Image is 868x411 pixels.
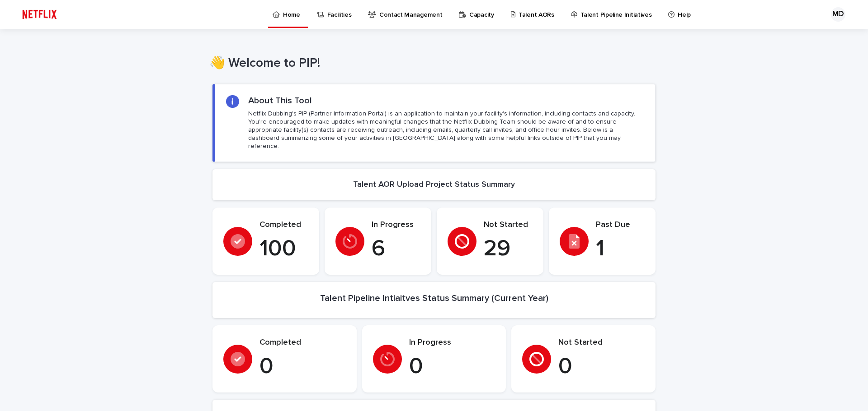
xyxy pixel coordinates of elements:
[558,338,645,348] p: Not Started
[409,338,495,348] p: In Progress
[259,220,308,230] p: Completed
[209,56,652,71] h1: 👋 Welcome to PIP!
[259,338,346,348] p: Completed
[18,5,61,23] img: ifQbXi3ZQGMSEF7WDB7W
[409,353,495,380] p: 0
[558,353,645,380] p: 0
[596,220,645,230] p: Past Due
[248,110,644,151] p: Netflix Dubbing's PIP (Partner Information Portal) is an application to maintain your facility's ...
[248,95,312,106] h2: About This Tool
[259,236,308,263] p: 100
[596,236,645,263] p: 1
[353,180,515,190] h2: Talent AOR Upload Project Status Summary
[372,220,420,230] p: In Progress
[372,236,420,263] p: 6
[484,236,533,263] p: 29
[259,353,346,380] p: 0
[484,220,533,230] p: Not Started
[831,7,845,22] div: MD
[320,293,548,304] h2: Talent Pipeline Intiaitves Status Summary (Current Year)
